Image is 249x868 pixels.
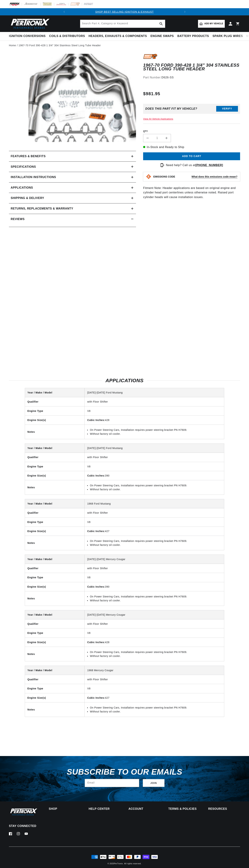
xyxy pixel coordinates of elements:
li: On Power Steering Cars, Installation requires power steering bracket PN H7609. [90,706,222,710]
th: Notes [25,702,85,717]
summary: Coils & Distributors [47,32,87,40]
th: Engine Size(s) [25,527,85,536]
td: 428 [85,638,224,647]
small: All rights reserved. [124,863,142,865]
img: Pertronix [9,808,37,816]
p: Stay Connected [9,824,37,828]
td: with Floor Shifter [85,453,224,462]
h2: Features & Benefits [11,154,46,159]
strong: Cubic Inches: [87,474,105,477]
summary: Ignition Conversions [9,32,47,40]
button: EMISSIONS CODEWhat does this emissions code mean? [153,175,237,178]
th: Engine Type [25,462,85,471]
input: Search Part #, Category or Keyword [80,20,165,28]
th: Notes [25,647,85,661]
th: Notes [25,536,85,550]
th: Engine Type [25,406,85,415]
strong: Cubic Inches: [87,585,105,588]
td: 428 [85,416,224,425]
th: Year / Make / Model [25,555,85,564]
strong: [PHONE_NUMBER] [195,164,223,167]
td: with Floor Shifter [85,397,224,406]
th: Qualifier [25,397,85,406]
h2: Shop [49,808,81,810]
a: 1967-70 Ford 390-428 1 3/4" 304 Stainless Steel Long Tube Header [19,43,101,47]
a: Add my vehicle [198,20,225,28]
td: [DATE]-[DATE] Mercury Cougar [85,610,224,619]
td: with Floor Shifter [85,619,224,628]
p: In-Stock and Ready to Ship [143,145,240,149]
div: Part Number: [143,75,240,80]
th: Notes [25,591,85,606]
td: 1968 Mercury Cougar [85,666,224,675]
strong: Cubic Inches: [87,641,105,644]
media-gallery: Gallery Viewer [9,54,136,144]
th: Year / Make / Model [25,444,85,453]
img: Pertronix [9,18,50,30]
h2: Returns, Replacements & Warranty [11,206,73,211]
div: 1 of 2 [68,10,181,14]
li: Without factory oil cooler. [90,654,222,658]
strong: Cubic Inches: [87,530,105,533]
summary: Account [129,808,160,810]
th: Engine Size(s) [25,693,85,702]
h3: Subscribe to our emails [67,769,182,775]
th: Qualifier [25,508,85,517]
span: Engine Swaps [150,34,174,38]
button: Verify [216,106,238,112]
li: Without factory oil cooler. [90,487,222,491]
th: Engine Type [25,628,85,638]
span: Applications [11,185,33,190]
span: Battery Products [177,34,209,38]
td: [DATE]-[DATE] Ford Mustang [85,444,224,453]
h2: Terms & policies [168,808,200,810]
div: Fitment Note: Header applications are based on original engine and cylinder head port centerlines... [143,54,240,252]
td: 427 [85,527,224,536]
li: Without factory oil cooler. [90,543,222,547]
summary: Returns, Replacements & Warranty [9,203,136,214]
div: Does This part fit My vehicle? [145,107,197,110]
summary: Resources [208,808,240,810]
th: Year / Make / Model [25,610,85,619]
strong: Cubic Inches: [87,419,105,421]
td: with Floor Shifter [85,564,224,573]
div: Announcement [68,10,181,14]
td: V8 [85,517,224,527]
span: Coils & Distributors [49,34,85,38]
td: V8 [85,462,224,471]
button: Subscribe [143,779,165,787]
th: Notes [25,480,85,495]
button: search button [157,20,165,28]
button: Add to cart [143,152,240,160]
td: 1968 Ford Mustang [85,499,224,508]
th: Qualifier [25,619,85,628]
summary: Specifications [9,162,136,172]
td: [DATE]-[DATE] Ford Mustang [85,388,224,397]
li: On Power Steering Cars, Installation requires power steering bracket PN H7609. [90,650,222,654]
th: Engine Type [25,684,85,693]
td: V8 [85,406,224,415]
strong: Cubic Inches: [87,696,105,699]
button: Translation missing: en.sections.announcements.previous_announcement [61,8,68,15]
span: Headers, Exhausts & Components [89,34,147,38]
h2: Shipping & Delivery [11,196,44,200]
td: 427 [85,693,224,702]
span: $981.95 [143,91,160,97]
input: Email [85,779,139,787]
th: Year / Make / Model [25,499,85,508]
summary: Installation instructions [9,172,136,182]
h2: Specifications [11,164,36,169]
td: V8 [85,684,224,693]
li: On Power Steering Cars, Installation requires power steering bracket PN H7609. [90,428,222,432]
nav: breadcrumbs [9,43,240,47]
h2: Reviews [11,217,25,221]
th: Year / Make / Model [25,666,85,675]
a: SHOP BEST SELLING IGNITION & EXHAUST [95,10,154,13]
h2: Applications [9,378,240,383]
a: View All Vehicle Applications [143,118,173,120]
span: Add my vehicle [204,22,223,25]
th: Qualifier [25,675,85,684]
summary: Battery Products [176,32,211,40]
